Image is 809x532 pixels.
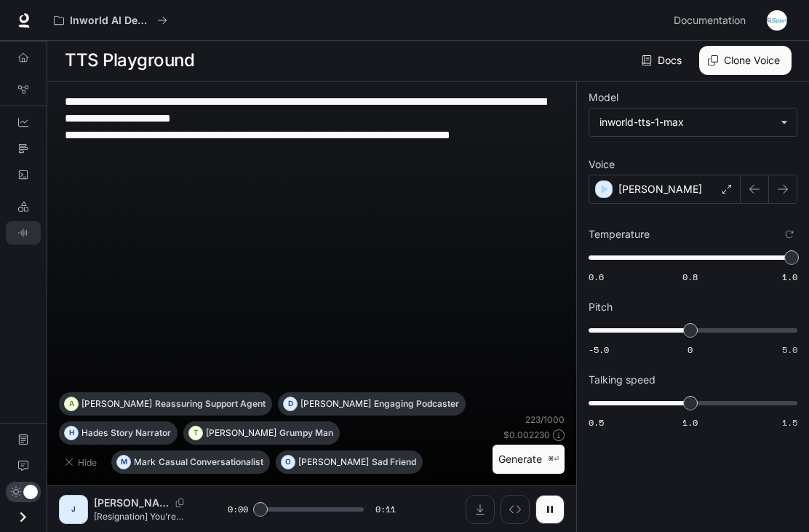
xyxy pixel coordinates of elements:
[525,413,565,426] p: 223 / 1000
[117,450,130,474] div: M
[589,302,613,312] p: Pitch
[782,271,797,283] span: 1.0
[548,455,559,464] p: ⌘⏎
[70,15,151,27] p: Inworld AI Demos
[6,78,41,101] a: Graph Registry
[372,458,416,467] p: Sad Friend
[501,495,530,524] button: Inspect
[682,416,698,429] span: 1.0
[668,6,757,35] a: Documentation
[699,46,792,75] button: Clone Voice
[782,416,797,429] span: 1.5
[59,450,105,474] button: Hide
[589,416,604,429] span: 0.5
[688,344,693,356] span: 0
[183,421,340,445] button: T[PERSON_NAME]Grumpy Man
[375,502,396,517] span: 0:11
[65,46,194,75] h1: TTS Playground
[6,46,41,69] a: Overview
[81,400,152,408] p: [PERSON_NAME]
[278,392,466,416] button: D[PERSON_NAME]Engaging Podcaster
[298,458,369,467] p: [PERSON_NAME]
[589,375,655,385] p: Talking speed
[94,510,193,523] p: [Resignation] You’re [PERSON_NAME] is been alright about a very own position. Looking forward for...
[282,450,295,474] div: O
[6,163,41,186] a: Logs
[589,108,797,136] div: inworld-tts-1-max
[674,12,746,30] span: Documentation
[94,496,170,510] p: [PERSON_NAME]
[159,458,263,467] p: Casual Conversationalist
[6,137,41,160] a: Traces
[589,92,618,103] p: Model
[639,46,688,75] a: Docs
[189,421,202,445] div: T
[589,344,609,356] span: -5.0
[7,502,39,532] button: Open drawer
[6,221,41,245] a: TTS Playground
[493,445,565,475] button: Generate⌘⏎
[466,495,495,524] button: Download audio
[62,498,85,521] div: J
[767,10,787,31] img: User avatar
[276,450,423,474] button: O[PERSON_NAME]Sad Friend
[59,421,178,445] button: HHadesStory Narrator
[6,111,41,134] a: Dashboards
[206,429,276,437] p: [PERSON_NAME]
[762,6,792,35] button: User avatar
[111,450,270,474] button: MMarkCasual Conversationalist
[589,229,650,239] p: Temperature
[23,483,38,499] span: Dark mode toggle
[599,115,773,130] div: inworld-tts-1-max
[682,271,698,283] span: 0.8
[279,429,333,437] p: Grumpy Man
[111,429,171,437] p: Story Narrator
[374,400,459,408] p: Engaging Podcaster
[59,392,272,416] button: A[PERSON_NAME]Reassuring Support Agent
[81,429,108,437] p: Hades
[589,159,615,170] p: Voice
[589,271,604,283] span: 0.6
[300,400,371,408] p: [PERSON_NAME]
[781,226,797,242] button: Reset to default
[6,454,41,477] a: Feedback
[6,428,41,451] a: Documentation
[782,344,797,356] span: 5.0
[284,392,297,416] div: D
[503,429,550,441] p: $ 0.002230
[618,182,702,196] p: [PERSON_NAME]
[134,458,156,467] p: Mark
[65,392,78,416] div: A
[228,502,248,517] span: 0:00
[65,421,78,445] div: H
[6,195,41,218] a: LLM Playground
[47,6,174,35] button: All workspaces
[170,499,190,507] button: Copy Voice ID
[155,400,266,408] p: Reassuring Support Agent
